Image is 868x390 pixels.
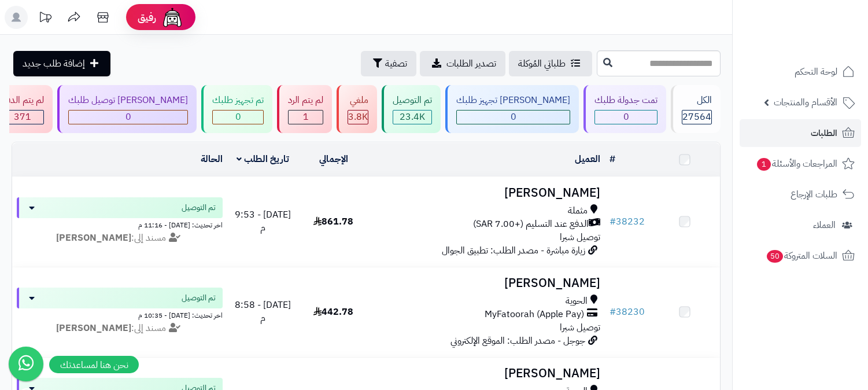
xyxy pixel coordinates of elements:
span: 371 [14,110,31,124]
a: لم يتم الرد 1 [275,85,334,133]
div: اخر تحديث: [DATE] - 11:16 م [17,218,223,230]
a: تم تجهيز طلبك 0 [199,85,275,133]
div: تم تجهيز طلبك [212,94,264,107]
div: مسند إلى: [8,322,231,335]
a: المراجعات والأسئلة1 [740,150,861,178]
img: ai-face.png [161,6,184,29]
div: 371 [2,111,43,124]
span: 0 [125,110,131,124]
div: [PERSON_NAME] توصيل طلبك [68,94,188,107]
a: الحالة [201,152,223,166]
div: 0 [457,111,570,124]
h3: [PERSON_NAME] [374,186,600,200]
a: تاريخ الطلب [237,152,289,166]
a: [PERSON_NAME] توصيل طلبك 0 [55,85,199,133]
span: توصيل شبرا [560,321,600,334]
a: # [610,152,615,166]
div: تم التوصيل [393,94,432,107]
span: تصفية [385,57,407,71]
span: لوحة التحكم [795,64,837,80]
div: اخر تحديث: [DATE] - 10:35 م [17,308,223,321]
a: الإجمالي [319,152,348,166]
a: طلبات الإرجاع [740,181,861,208]
span: تم التوصيل [182,202,216,214]
span: الدفع عند التسليم (+7.00 SAR) [473,218,589,231]
span: توصيل شبرا [560,230,600,244]
strong: [PERSON_NAME] [56,321,131,335]
h3: [PERSON_NAME] [374,277,600,290]
a: لوحة التحكم [740,58,861,86]
button: تصفية [361,51,416,76]
span: 0 [511,110,516,124]
a: تحديثات المنصة [31,6,60,32]
span: 27564 [682,110,711,124]
span: الحوية [566,295,588,308]
div: تمت جدولة طلبك [594,94,658,107]
a: إضافة طلب جديد [13,51,110,76]
span: العملاء [813,217,836,233]
div: مسند إلى: [8,231,231,245]
span: الطلبات [811,125,837,141]
span: 1 [757,158,771,171]
img: logo-2.png [789,32,857,57]
span: [DATE] - 8:58 م [235,298,291,325]
a: الكل27564 [668,85,723,133]
span: رفيق [138,10,156,24]
span: # [610,215,616,229]
span: 861.78 [313,215,353,229]
div: 1 [289,111,323,124]
div: لم يتم الدفع [1,94,44,107]
a: العملاء [740,211,861,239]
strong: [PERSON_NAME] [56,231,131,245]
span: 3.8K [348,110,368,124]
a: #38230 [610,305,645,319]
span: 0 [235,110,241,124]
a: [PERSON_NAME] تجهيز طلبك 0 [443,85,581,133]
h3: [PERSON_NAME] [374,367,600,380]
span: MyFatoorah (Apple Pay) [485,308,584,321]
span: 50 [767,250,783,263]
span: طلباتي المُوكلة [518,57,566,71]
a: طلباتي المُوكلة [509,51,592,76]
span: 0 [623,110,629,124]
span: طلبات الإرجاع [791,186,837,203]
span: مثملة [568,204,588,218]
div: [PERSON_NAME] تجهيز طلبك [456,94,570,107]
a: تم التوصيل 23.4K [379,85,443,133]
div: 0 [213,111,263,124]
span: 442.78 [313,305,353,319]
span: [DATE] - 9:53 م [235,208,291,235]
div: ملغي [348,94,368,107]
div: لم يتم الرد [288,94,323,107]
span: 1 [303,110,309,124]
a: #38232 [610,215,645,229]
div: 3828 [348,111,368,124]
div: 0 [69,111,187,124]
span: تصدير الطلبات [446,57,496,71]
span: المراجعات والأسئلة [756,156,837,172]
a: تمت جدولة طلبك 0 [581,85,668,133]
a: الطلبات [740,119,861,147]
span: الأقسام والمنتجات [774,94,837,111]
div: 0 [595,111,657,124]
a: ملغي 3.8K [334,85,379,133]
span: السلات المتروكة [766,248,837,264]
a: تصدير الطلبات [420,51,505,76]
span: جوجل - مصدر الطلب: الموقع الإلكتروني [450,334,585,348]
span: إضافة طلب جديد [23,57,85,71]
div: 23364 [393,111,431,124]
div: الكل [682,94,712,107]
a: السلات المتروكة50 [740,242,861,270]
span: 23.4K [400,110,425,124]
a: العميل [575,152,600,166]
span: # [610,305,616,319]
span: تم التوصيل [182,292,216,304]
span: زيارة مباشرة - مصدر الطلب: تطبيق الجوال [442,244,585,257]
